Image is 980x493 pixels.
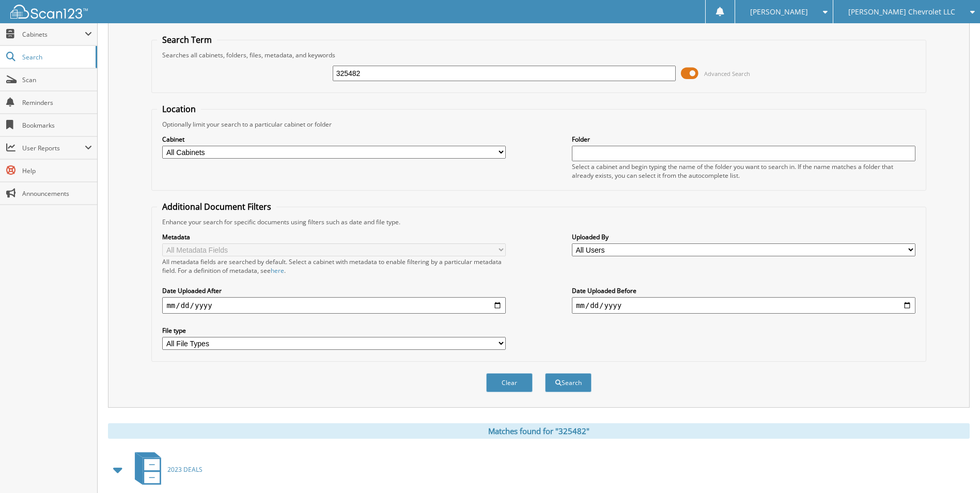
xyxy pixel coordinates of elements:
span: Reminders [22,98,92,107]
span: Scan [22,75,92,84]
img: scan123-logo-white.svg [10,5,88,19]
legend: Location [157,103,201,115]
button: Clear [486,373,533,392]
label: Date Uploaded Before [572,286,915,295]
span: Bookmarks [22,121,92,130]
div: Optionally limit your search to a particular cabinet or folder [157,120,920,129]
span: Search [22,53,90,61]
span: Cabinets [22,30,85,39]
div: All metadata fields are searched by default. Select a cabinet with metadata to enable filtering b... [162,257,506,275]
legend: Search Term [157,34,217,45]
label: File type [162,326,506,335]
input: end [572,297,915,314]
iframe: Chat Widget [928,443,980,493]
input: start [162,297,506,314]
label: Uploaded By [572,233,915,241]
label: Folder [572,135,915,144]
span: [PERSON_NAME] Chevrolet LLC [848,9,955,15]
button: Search [545,373,592,392]
div: Matches found for "325482" [108,423,970,439]
span: Advanced Search [704,70,750,78]
span: User Reports [22,144,85,152]
label: Cabinet [162,135,506,144]
a: 2023 DEALS [129,449,203,490]
span: Announcements [22,189,92,198]
span: Help [22,166,92,175]
a: here [271,266,284,275]
legend: Additional Document Filters [157,201,276,212]
label: Date Uploaded After [162,286,506,295]
div: Searches all cabinets, folders, files, metadata, and keywords [157,51,920,59]
div: Enhance your search for specific documents using filters such as date and file type. [157,218,920,226]
span: [PERSON_NAME] [750,9,808,15]
div: Select a cabinet and begin typing the name of the folder you want to search in. If the name match... [572,162,915,180]
span: 2023 DEALS [167,465,203,474]
label: Metadata [162,233,506,241]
